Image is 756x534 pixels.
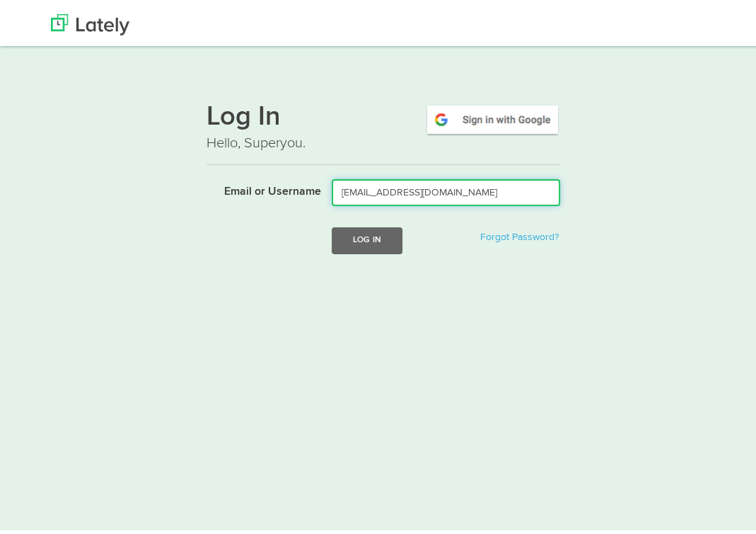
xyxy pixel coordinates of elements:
[332,224,402,250] button: Log In
[332,176,560,203] input: Email or Username
[207,100,560,130] h1: Log In
[425,100,560,132] img: google-signin.png
[207,130,560,150] p: Hello, Superyou.
[51,11,129,32] img: Lately
[480,229,559,239] a: Forgot Password?
[196,176,321,197] label: Email or Username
